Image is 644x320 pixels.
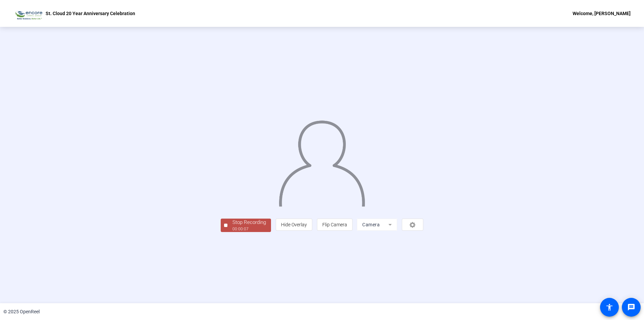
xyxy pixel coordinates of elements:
div: 00:00:07 [232,226,266,232]
p: St. Cloud 20 Year Anniversary Celebration [46,9,135,17]
span: Hide Overlay [281,222,307,227]
img: OpenReel logo [13,7,42,20]
img: overlay [278,115,366,207]
span: Flip Camera [322,222,347,227]
div: Welcome, [PERSON_NAME] [573,9,631,17]
button: Stop Recording00:00:07 [221,219,271,232]
div: Stop Recording [232,219,266,226]
div: © 2025 OpenReel [3,308,40,315]
mat-icon: message [627,303,635,311]
mat-icon: accessibility [605,303,613,311]
button: Flip Camera [317,219,353,231]
button: Hide Overlay [276,219,312,231]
